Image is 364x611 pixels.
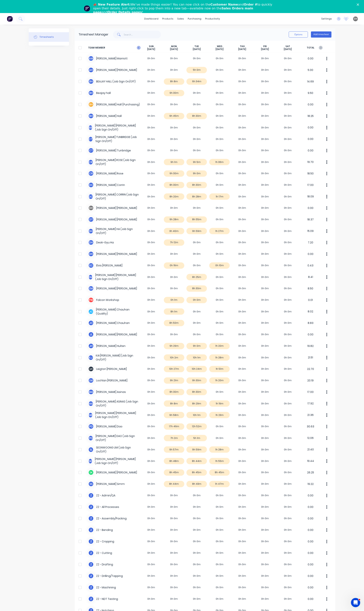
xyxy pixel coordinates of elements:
span: TUE [194,45,199,48]
b: Order # [244,3,257,6]
iframe: Intercom live chat [351,598,360,607]
button: Add timesheet [311,31,331,38]
div: Close [357,3,361,6]
span: [DATE] [170,48,178,51]
a: dashboard [142,16,160,22]
img: Factory [7,16,13,22]
span: TEAM MEMBER [88,45,140,51]
div: productivity [203,16,222,22]
span: FRI [263,45,267,48]
span: [DATE] [193,48,201,51]
span: DH [354,17,357,21]
div: settings [319,16,334,22]
img: Profile image for Team [84,5,90,11]
span: SUN [149,45,154,48]
button: Timesheets [29,32,69,42]
span: SAT [285,45,290,48]
b: Order Details pages [107,10,142,14]
div: products [160,16,175,22]
div: We’ve made things easier! You can now click on the and to quickly open their details. Just right-... [93,3,274,14]
div: sales [175,16,186,22]
span: [DATE] [216,48,224,51]
b: Sales Orders main page [93,7,253,14]
span: [DATE] [284,48,292,51]
span: [DATE] [147,48,155,51]
button: Options [289,31,308,38]
input: Search... [124,31,161,38]
span: WED [217,45,222,48]
span: [DATE] [261,48,269,51]
b: Customer Name [210,3,238,6]
div: Timesheets [39,35,54,39]
div: purchasing [186,16,203,22]
span: THU [240,45,245,48]
div: Timesheet Manager [79,32,108,37]
span: TOTAL [299,45,322,51]
span: [DATE] [238,48,246,51]
span: MON [171,45,177,48]
b: 📣 New Feature Alert: [93,3,131,6]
